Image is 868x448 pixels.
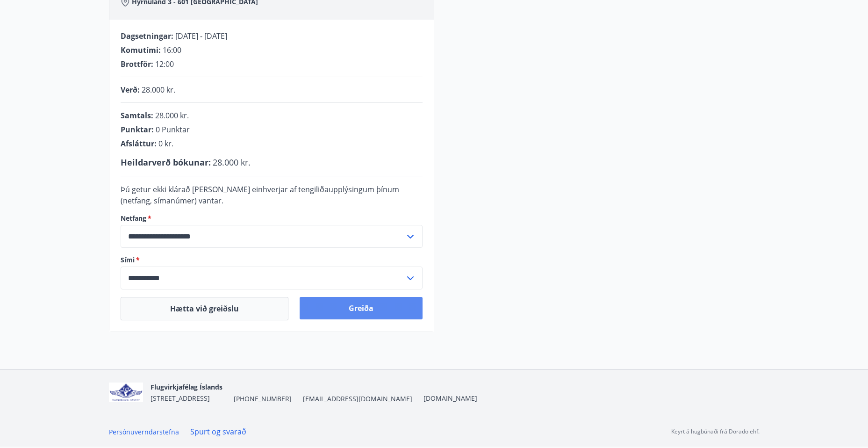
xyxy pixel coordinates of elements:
[213,157,251,168] span: 28.000 kr.
[121,138,157,149] span: Afsláttur :
[109,427,179,436] a: Persónuverndarstefna
[151,383,222,391] span: Flugvirkjafélag Íslands
[121,45,161,55] span: Komutími :
[121,184,399,206] span: Þú getur ekki klárað [PERSON_NAME] einhverjar af tengiliðaupplýsingum þínum (netfang, símanúmer) ...
[121,110,153,121] span: Samtals :
[121,297,288,320] button: Hætta við greiðslu
[121,157,211,168] span: Heildarverð bókunar :
[163,45,181,55] span: 16:00
[423,394,477,403] a: [DOMAIN_NAME]
[234,394,292,404] span: [PHONE_NUMBER]
[121,59,153,69] span: Brottför :
[109,383,143,403] img: jfCJGIgpp2qFOvTFfsN21Zau9QV3gluJVgNw7rvD.png
[156,124,190,135] span: 0 Punktar
[300,297,423,319] button: Greiða
[151,394,210,403] span: [STREET_ADDRESS]
[155,110,189,121] span: 28.000 kr.
[121,124,154,135] span: Punktar :
[121,85,140,95] span: Verð :
[190,426,246,437] a: Spurt og svarað
[121,214,423,223] label: Netfang
[671,427,760,436] p: Keyrt á hugbúnaði frá Dorado ehf.
[121,31,173,41] span: Dagsetningar :
[158,138,173,149] span: 0 kr.
[155,59,174,69] span: 12:00
[175,31,227,41] span: [DATE] - [DATE]
[142,85,175,95] span: 28.000 kr.
[303,394,412,404] span: [EMAIL_ADDRESS][DOMAIN_NAME]
[121,255,423,265] label: Sími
